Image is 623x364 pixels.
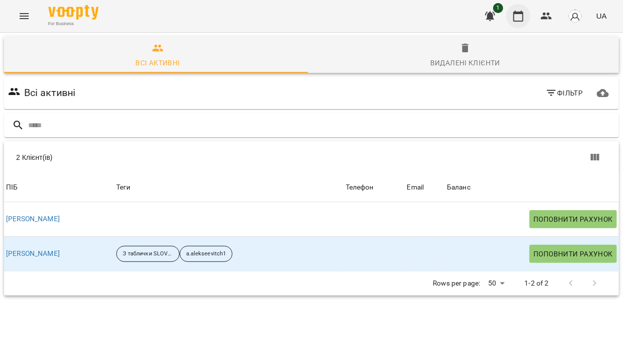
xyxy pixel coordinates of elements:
div: 2 Клієнт(ів) [16,152,318,162]
div: Теги [116,181,342,194]
div: Всі активні [135,57,180,69]
button: Показати колонки [583,145,607,169]
h6: Всі активні [24,85,76,101]
div: Sort [346,181,374,194]
span: Поповнити рахунок [533,248,613,260]
div: a.alekseevitch1 [180,246,233,262]
span: 1 [493,3,503,13]
div: З таблички SLOVOM [116,246,180,262]
p: Rows per page: [433,279,480,289]
div: Баланс [447,181,471,194]
span: UA [596,11,607,21]
div: Sort [447,181,471,194]
button: Поповнити рахунок [529,210,617,228]
img: Voopty Logo [48,5,99,20]
button: Menu [12,4,36,28]
div: ПІБ [6,181,18,194]
span: ПІБ [6,181,112,194]
div: Sort [407,181,424,194]
span: Поповнити рахунок [533,213,613,225]
div: 50 [484,276,508,291]
span: Фільтр [546,87,583,99]
p: З таблички SLOVOM [123,250,173,258]
div: Видалені клієнти [430,57,500,69]
span: Email [407,181,443,194]
button: Поповнити рахунок [529,245,617,263]
p: a.alekseevitch1 [186,250,226,258]
a: [PERSON_NAME] [6,214,60,224]
span: Баланс [447,181,617,194]
span: Телефон [346,181,403,194]
a: [PERSON_NAME] [6,249,60,259]
img: avatar_s.png [568,9,582,23]
div: Sort [6,181,18,194]
div: Email [407,181,424,194]
span: For Business [48,21,99,27]
div: Table Toolbar [4,141,619,173]
button: Фільтр [541,84,587,102]
button: UA [592,7,611,25]
div: Телефон [346,181,374,194]
p: 1-2 of 2 [525,279,549,289]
